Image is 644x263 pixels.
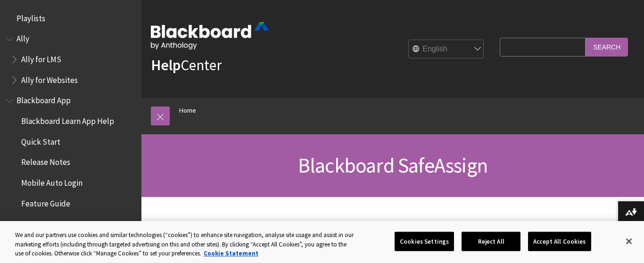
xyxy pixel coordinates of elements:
span: Mobile Auto Login [21,175,83,188]
button: Accept All Cookies [528,231,591,251]
nav: Book outline for Playlists [6,10,136,26]
button: Cookies Settings [395,231,454,251]
span: Playlists [17,10,45,23]
span: Instructors [21,216,59,229]
span: Ally [17,31,29,44]
span: Blackboard App [17,93,71,106]
span: Release Notes [21,155,70,167]
input: Search [586,38,628,56]
h2: What type of help are you looking for? [151,216,495,247]
button: Reject All [462,231,520,251]
span: Feature Guide [21,196,70,208]
span: Quick Start [21,134,60,147]
span: Blackboard Learn App Help [21,113,114,126]
span: Blackboard SafeAssign [298,152,487,178]
strong: Help [151,56,181,74]
nav: Book outline for Anthology Ally Help [6,31,136,88]
a: More information about your privacy, opens in a new tab [204,249,258,257]
select: Site Language Selector [409,40,484,58]
button: Close [619,231,639,252]
a: Home [179,105,196,116]
span: Ally for LMS [21,51,61,64]
a: HelpCenter [151,56,222,74]
img: Blackboard by Anthology [151,22,269,49]
span: Ally for Websites [21,72,78,85]
div: We and our partners use cookies and similar technologies (“cookies”) to enhance site navigation, ... [15,230,354,258]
